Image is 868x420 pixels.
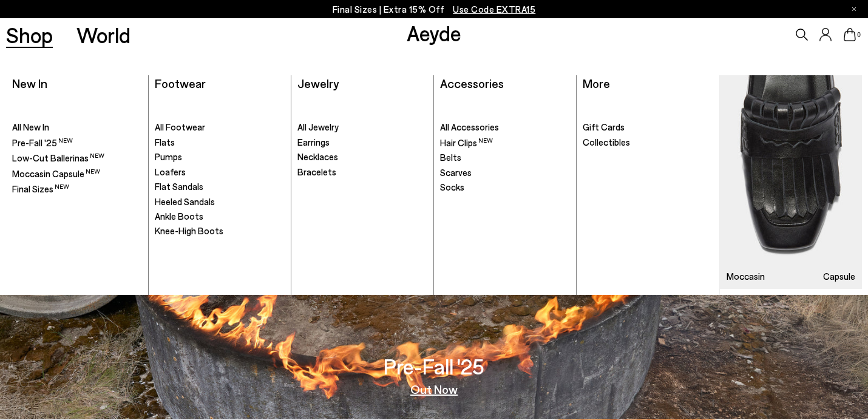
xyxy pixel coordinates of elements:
[440,152,570,164] a: Belts
[6,24,53,46] a: Shop
[720,75,862,290] img: Mobile_e6eede4d-78b8-4bd1-ae2a-4197e375e133_900x.jpg
[440,167,570,179] a: Scarves
[12,137,142,149] a: Pre-Fall '25
[407,20,461,46] a: Aeyde
[12,168,100,179] span: Moccasin Capsule
[720,75,862,290] a: Moccasin Capsule
[583,121,625,132] span: Gift Cards
[440,137,570,149] a: Hair Clips
[583,76,610,90] a: More
[155,137,175,147] span: Flats
[856,32,862,38] span: 0
[12,152,142,164] a: Low-Cut Ballerinas
[440,181,464,192] span: Socks
[155,225,285,237] a: Knee-High Boots
[155,181,203,192] span: Flat Sandals
[155,181,285,193] a: Flat Sandals
[155,211,203,222] span: Ankle Boots
[410,383,458,395] a: Out Now
[440,121,499,132] span: All Accessories
[12,183,142,195] a: Final Sizes
[297,121,339,132] span: All Jewelry
[440,167,472,178] span: Scarves
[12,121,49,132] span: All New In
[583,137,630,147] span: Collectibles
[12,183,69,194] span: Final Sizes
[583,121,713,134] a: Gift Cards
[297,121,427,134] a: All Jewelry
[297,166,336,177] span: Bracelets
[155,196,285,208] a: Heeled Sandals
[823,272,855,281] h3: Capsule
[155,225,223,236] span: Knee-High Boots
[155,121,205,132] span: All Footwear
[12,76,47,90] a: New In
[333,2,536,17] p: Final Sizes | Extra 15% Off
[297,137,427,149] a: Earrings
[297,166,427,178] a: Bracelets
[440,181,570,194] a: Socks
[297,151,427,163] a: Necklaces
[727,272,765,281] h3: Moccasin
[440,121,570,134] a: All Accessories
[440,152,461,163] span: Belts
[844,28,856,41] a: 0
[155,137,285,149] a: Flats
[76,24,131,46] a: World
[12,152,104,163] span: Low-Cut Ballerinas
[155,151,285,163] a: Pumps
[155,166,186,177] span: Loafers
[12,121,142,134] a: All New In
[384,356,484,377] h3: Pre-Fall '25
[155,121,285,134] a: All Footwear
[155,196,215,207] span: Heeled Sandals
[12,137,73,148] span: Pre-Fall '25
[155,211,285,223] a: Ankle Boots
[297,76,339,90] a: Jewelry
[297,151,338,162] span: Necklaces
[155,151,182,162] span: Pumps
[12,168,142,180] a: Moccasin Capsule
[440,76,504,90] a: Accessories
[155,76,206,90] a: Footwear
[583,137,713,149] a: Collectibles
[297,137,330,147] span: Earrings
[155,166,285,178] a: Loafers
[440,137,493,148] span: Hair Clips
[453,4,535,15] span: Navigate to /collections/ss25-final-sizes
